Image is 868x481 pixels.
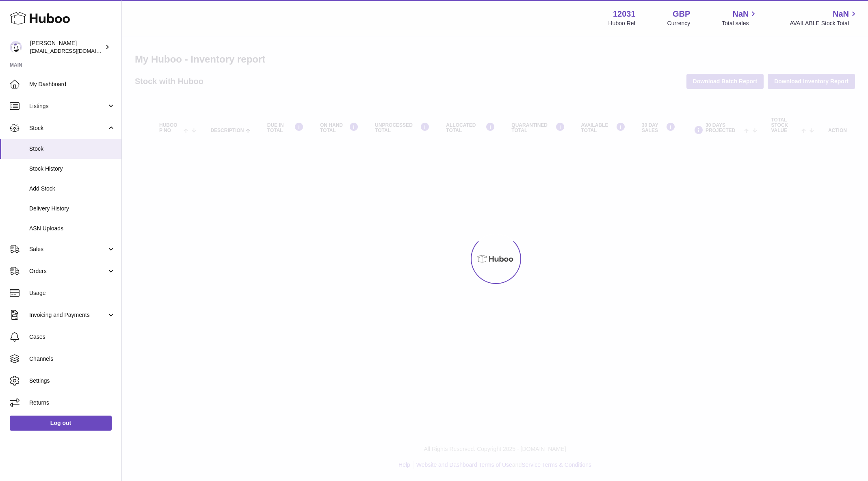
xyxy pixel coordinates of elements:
[10,416,112,430] a: Log out
[790,9,858,27] a: NaN AVAILABLE Stock Total
[10,41,22,53] img: admin@makewellforyou.com
[29,267,107,275] span: Orders
[722,19,758,27] span: Total sales
[608,19,636,27] div: Huboo Ref
[29,80,115,88] span: My Dashboard
[29,165,115,173] span: Stock History
[29,333,115,341] span: Cases
[29,124,107,132] span: Stock
[30,39,103,55] div: [PERSON_NAME]
[29,185,115,193] span: Add Stock
[29,245,107,253] span: Sales
[732,9,749,19] span: NaN
[29,102,107,110] span: Listings
[722,9,758,27] a: NaN Total sales
[29,399,115,407] span: Returns
[613,9,636,19] strong: 12031
[833,9,849,19] span: NaN
[29,311,107,319] span: Invoicing and Payments
[29,289,115,297] span: Usage
[29,145,115,153] span: Stock
[29,377,115,385] span: Settings
[790,19,858,27] span: AVAILABLE Stock Total
[30,48,119,54] span: [EMAIL_ADDRESS][DOMAIN_NAME]
[29,355,115,363] span: Channels
[29,225,115,232] span: ASN Uploads
[673,9,690,19] strong: GBP
[667,19,691,27] div: Currency
[29,205,115,212] span: Delivery History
